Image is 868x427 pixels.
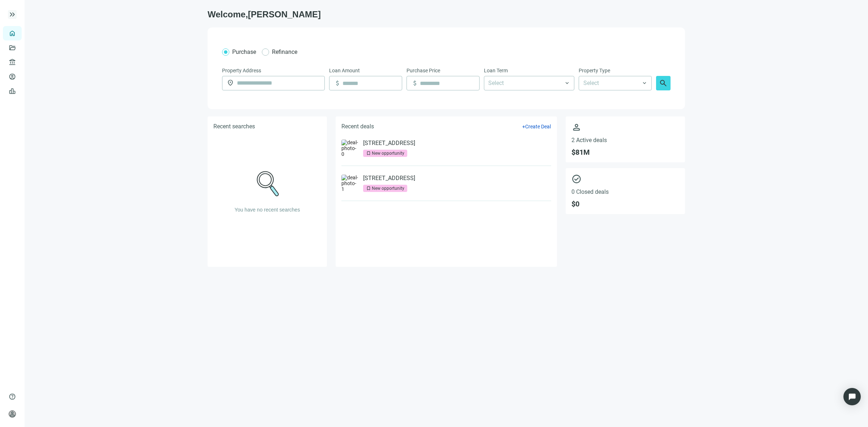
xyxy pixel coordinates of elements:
[522,123,551,130] button: +Create Deal
[659,79,668,87] span: search
[9,410,16,418] span: person
[372,185,404,192] div: New opportunity
[232,48,256,55] span: Purchase
[334,80,341,87] span: attach_money
[222,67,261,74] span: Property Address
[9,393,16,400] span: help
[366,186,371,191] span: bookmark
[571,200,679,208] span: $ 0
[235,207,300,213] span: You have no recent searches
[341,122,374,131] h5: Recent deals
[571,137,679,144] span: 2 Active deals
[571,148,679,157] span: $ 81M
[341,140,359,157] img: deal-photo-0
[213,122,255,131] h5: Recent searches
[571,188,679,195] span: 0 Closed deals
[372,150,404,157] div: New opportunity
[341,175,359,192] img: deal-photo-1
[9,59,14,66] span: account_balance
[411,80,418,87] span: attach_money
[571,174,679,184] span: check_circle
[363,140,415,147] a: [STREET_ADDRESS]
[656,76,671,90] button: search
[366,151,371,156] span: bookmark
[272,48,297,55] span: Refinance
[407,67,440,74] span: Purchase Price
[843,388,861,405] div: Open Intercom Messenger
[522,124,525,129] span: +
[525,124,551,129] span: Create Deal
[484,67,508,74] span: Loan Term
[227,79,234,86] span: location_on
[208,9,685,20] h1: Welcome, [PERSON_NAME]
[329,67,360,74] span: Loan Amount
[579,67,610,74] span: Property Type
[571,122,679,132] span: person
[8,10,17,19] button: keyboard_double_arrow_right
[363,175,415,182] a: [STREET_ADDRESS]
